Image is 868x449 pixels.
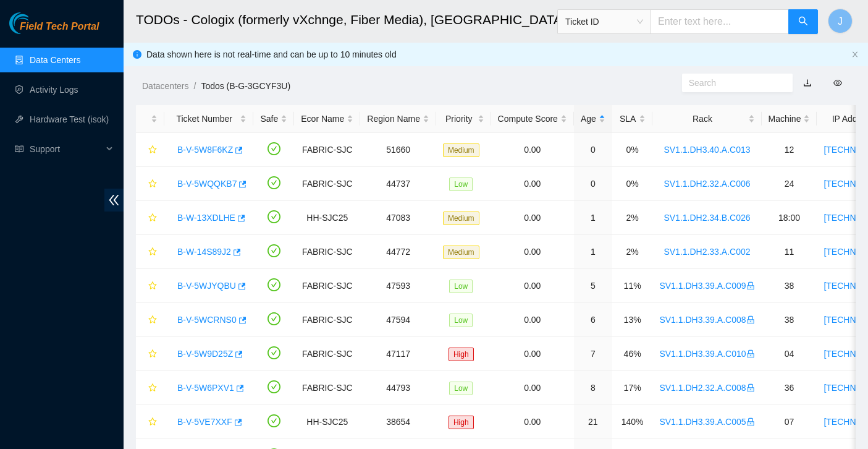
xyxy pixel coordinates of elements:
[294,201,360,235] td: HH-SJC25
[574,201,612,235] td: 1
[9,12,62,34] img: Akamai Technologies
[193,81,196,91] span: /
[664,145,750,155] a: SV1.1.DH3.40.A.C013
[360,201,436,235] td: 47083
[360,167,436,201] td: 44737
[360,133,436,167] td: 51660
[143,208,158,228] button: star
[491,133,574,167] td: 0.00
[143,276,158,296] button: star
[148,315,157,325] span: star
[148,145,157,155] span: star
[177,349,233,359] a: B-V-5W9D25Z
[143,310,158,330] button: star
[177,179,237,189] a: B-V-5WQQKB7
[360,337,436,371] td: 47117
[268,244,280,257] span: check-circle
[449,382,473,395] span: Low
[294,371,360,405] td: FABRIC-SJC
[612,371,653,405] td: 17%
[294,235,360,269] td: FABRIC-SJC
[762,235,817,269] td: 11
[177,281,236,291] a: B-V-5WJYQBU
[803,78,812,88] a: download
[491,201,574,235] td: 0.00
[30,85,78,95] a: Activity Logs
[574,303,612,337] td: 6
[449,177,473,191] span: Low
[268,176,280,189] span: check-circle
[794,73,821,93] button: download
[762,405,817,439] td: 07
[746,349,755,358] span: lock
[449,280,473,293] span: Low
[491,303,574,337] td: 0.00
[762,201,817,235] td: 18:00
[177,417,232,427] a: B-V-5VE7XXF
[833,79,842,87] span: eye
[177,145,233,155] a: B-V-5W8F6KZ
[142,81,188,91] a: Datacenters
[143,140,158,160] button: star
[574,269,612,303] td: 5
[143,174,158,194] button: star
[851,51,859,59] button: close
[746,383,755,392] span: lock
[491,269,574,303] td: 0.00
[659,349,754,359] a: SV1.1.DH3.39.A.C010lock
[659,315,754,325] a: SV1.1.DH3.39.A.C008lock
[20,21,99,33] span: Field Tech Portal
[491,337,574,371] td: 0.00
[762,371,817,405] td: 36
[762,133,817,167] td: 12
[104,189,124,212] span: double-left
[449,314,473,327] span: Low
[746,281,755,290] span: lock
[148,417,157,427] span: star
[798,16,808,28] span: search
[268,142,280,155] span: check-circle
[574,167,612,201] td: 0
[746,417,755,426] span: lock
[268,278,280,291] span: check-circle
[294,133,360,167] td: FABRIC-SJC
[294,167,360,201] td: FABRIC-SJC
[651,9,789,34] input: Enter text here...
[612,235,653,269] td: 2%
[659,281,754,291] a: SV1.1.DH3.39.A.C009lock
[148,349,157,359] span: star
[838,14,843,29] span: J
[148,179,157,189] span: star
[659,417,754,427] a: SV1.1.DH3.39.A.C005lock
[143,344,158,364] button: star
[659,383,754,393] a: SV1.1.DH2.32.A.C008lock
[143,412,158,432] button: star
[449,416,474,429] span: High
[565,12,643,31] span: Ticket ID
[574,371,612,405] td: 8
[574,133,612,167] td: 0
[746,315,755,324] span: lock
[762,337,817,371] td: 04
[201,81,290,91] a: Todos (B-G-3GCYF3U)
[294,269,360,303] td: FABRIC-SJC
[828,9,853,33] button: J
[449,348,474,361] span: High
[443,143,479,157] span: Medium
[664,213,750,223] a: SV1.1.DH2.34.B.C026
[15,145,23,153] span: read
[143,242,158,262] button: star
[762,269,817,303] td: 38
[268,414,280,427] span: check-circle
[9,22,99,38] a: Akamai TechnologiesField Tech Portal
[689,76,776,90] input: Search
[177,213,235,223] a: B-W-13XDLHE
[294,303,360,337] td: FABRIC-SJC
[574,405,612,439] td: 21
[612,303,653,337] td: 13%
[491,167,574,201] td: 0.00
[762,167,817,201] td: 24
[574,337,612,371] td: 7
[443,212,479,225] span: Medium
[268,312,280,325] span: check-circle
